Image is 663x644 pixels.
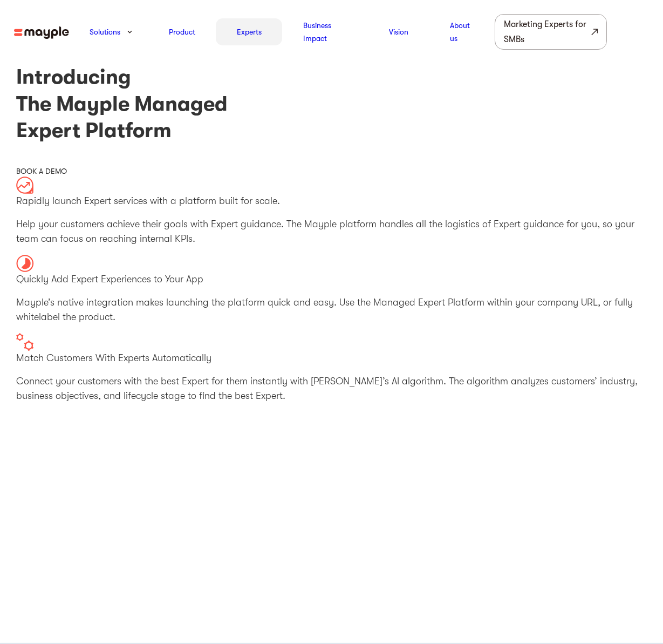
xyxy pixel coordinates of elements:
[16,166,647,177] div: BOOK A DEMO
[169,25,195,38] a: Product
[16,374,647,403] p: Connect your customers with the best Expert for them instantly with [PERSON_NAME]’s AI algorithm....
[504,17,589,47] div: Marketing Experts for SMBs
[127,30,132,33] img: arrow-down
[16,217,647,246] p: Help your customers achieve their goals with Expert guidance. The Mayple platform handles all the...
[16,295,647,324] p: Mayple’s native integration makes launching the platform quick and easy. Use the Managed Expert P...
[450,19,474,45] a: About us
[90,25,120,38] a: Solutions
[16,194,647,208] p: Rapidly launch Expert services with a platform built for scale.
[16,64,647,144] h1: Introducing The Mayple Managed Expert Platform
[303,19,347,45] a: Business Impact
[16,351,647,365] p: Match Customers With Experts Automatically
[14,26,69,39] img: mayple-logo
[495,14,607,50] a: Marketing Experts for SMBs
[16,272,647,287] p: Quickly Add Expert Experiences to Your App
[237,25,262,38] a: Experts
[389,25,408,38] a: Vision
